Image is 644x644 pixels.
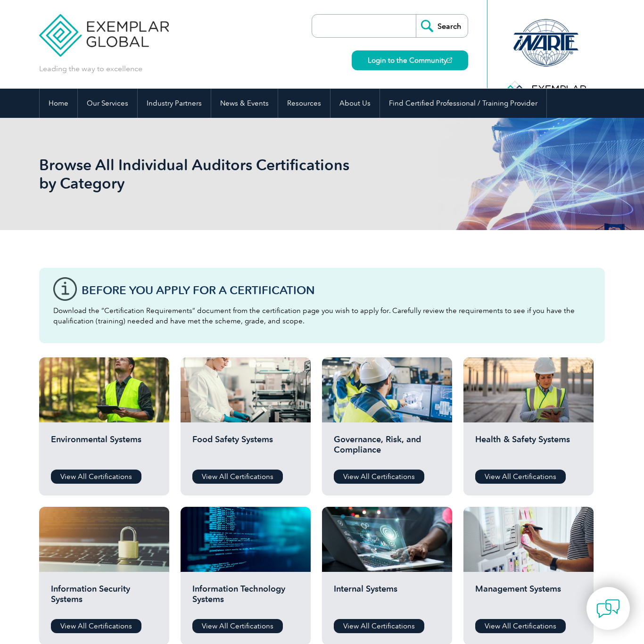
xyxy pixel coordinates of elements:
[475,434,582,462] h2: Health & Safety Systems
[596,597,620,620] img: contact-chat.png
[334,619,424,633] a: View All Certifications
[334,434,440,462] h2: Governance, Risk, and Compliance
[380,89,546,118] a: Find Certified Professional / Training Provider
[78,89,137,118] a: Our Services
[192,619,283,633] a: View All Certifications
[40,89,77,118] a: Home
[211,89,278,118] a: News & Events
[447,58,452,63] img: open_square.png
[39,64,142,74] p: Leading the way to excellence
[51,619,141,633] a: View All Certifications
[82,284,591,296] h3: Before You Apply For a Certification
[352,50,468,70] a: Login to the Community
[192,434,299,462] h2: Food Safety Systems
[51,584,157,612] h2: Information Security Systems
[334,470,424,484] a: View All Certifications
[51,470,141,484] a: View All Certifications
[334,584,440,612] h2: Internal Systems
[475,584,582,612] h2: Management Systems
[53,305,591,326] p: Download the “Certification Requirements” document from the certification page you wish to apply ...
[416,15,468,37] input: Search
[192,584,299,612] h2: Information Technology Systems
[39,156,401,192] h1: Browse All Individual Auditors Certifications by Category
[192,470,283,484] a: View All Certifications
[138,89,211,118] a: Industry Partners
[475,619,566,633] a: View All Certifications
[475,470,566,484] a: View All Certifications
[51,434,157,462] h2: Environmental Systems
[278,89,330,118] a: Resources
[330,89,380,118] a: About Us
